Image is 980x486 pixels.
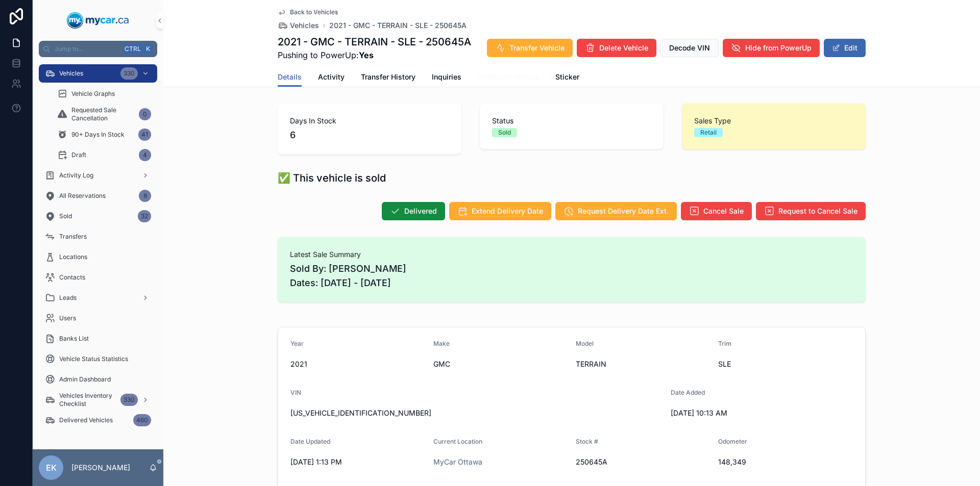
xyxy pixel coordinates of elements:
strong: Yes [359,50,374,60]
span: Decode VIN [669,43,710,53]
span: Activity [318,72,345,82]
span: Contacts [59,273,85,282]
span: Odometer [718,438,747,445]
span: Details [278,72,302,82]
span: Ctrl [124,44,142,54]
span: Transfer Vehicle [509,43,565,53]
span: Status [492,116,651,126]
button: Jump to...CtrlK [39,41,157,57]
span: 2021 [290,359,425,369]
a: Inquiries [432,68,461,88]
span: Sticker [555,72,579,82]
a: 2021 - GMC - TERRAIN - SLE - 250645A [329,20,467,31]
img: App logo [67,12,129,29]
div: 330 [120,394,138,406]
span: Draft [71,151,86,159]
a: Transfer History [361,68,415,88]
span: Activity Log [59,171,93,180]
button: Decode VIN [660,39,719,57]
span: Make [433,340,450,347]
span: [DATE] 10:13 AM [671,408,805,418]
span: Request to Cancel Sale [778,206,857,216]
a: Vehicles Inventory Checklist330 [39,391,157,409]
span: Leads [59,294,77,302]
span: [DATE] 1:13 PM [290,457,425,467]
a: Activity Log [39,166,157,185]
span: Delivered Vehicles [59,416,113,424]
button: Request Delivery Date Ext. [555,202,677,220]
span: Hide from PowerUp [745,43,812,53]
a: Delivered Vehicles460 [39,411,157,429]
button: Edit [824,39,866,57]
div: Retail [700,128,717,137]
div: 0 [139,108,151,120]
span: Trim [718,340,731,347]
span: Sold [59,212,72,220]
span: Banks List [59,335,89,343]
span: Admin Dashboard [59,375,111,383]
button: Delivered [382,202,445,220]
span: Requested Sale Cancellation [71,106,135,122]
span: Transfer History [361,72,415,82]
a: Sticker [555,68,579,88]
div: 8 [139,190,151,202]
span: Cancel Sale [703,206,744,216]
span: Delivered [404,206,437,216]
span: Transfers [59,233,87,241]
span: Users [59,314,76,322]
div: 460 [133,414,151,426]
button: Extend Delivery Date [449,202,551,220]
span: K [144,45,152,53]
span: EK [46,462,57,474]
span: TERRAIN [576,359,710,369]
span: MyCar Ottawa [433,457,482,467]
a: Additional Details [478,68,539,88]
a: Back to Vehicles [278,8,338,16]
span: 6 [290,128,449,142]
a: Users [39,309,157,327]
a: Locations [39,248,157,266]
span: Jump to... [55,45,119,53]
span: Additional Details [478,72,539,82]
span: Date Updated [290,438,330,445]
a: Admin Dashboard [39,370,157,389]
a: Sold32 [39,207,157,225]
div: Sold [498,128,511,137]
a: Vehicle Graphs [51,85,157,103]
span: Pushing to PowerUp: [278,49,471,61]
h1: 2021 - GMC - TERRAIN - SLE - 250645A [278,35,471,49]
span: Back to Vehicles [290,8,338,16]
span: Vehicles Inventory Checklist [59,392,116,408]
button: Transfer Vehicle [487,39,573,57]
div: scrollable content [33,57,163,443]
span: Vehicles [59,69,83,78]
div: 32 [138,210,151,222]
a: Transfers [39,227,157,246]
span: Latest Sale Summary [290,249,853,260]
span: Days In Stock [290,116,449,126]
span: Sales Type [694,116,853,126]
a: Vehicles [278,20,319,31]
a: All Reservations8 [39,187,157,205]
a: Activity [318,68,345,88]
span: Model [576,340,594,347]
span: 250645A [576,457,710,467]
span: Date Added [671,389,705,396]
h1: ✅ This vehicle is sold [278,171,386,185]
button: Request to Cancel Sale [756,202,866,220]
a: Leads [39,289,157,307]
div: 4 [139,149,151,161]
span: GMC [433,359,568,369]
span: 148,349 [718,457,853,467]
span: Year [290,340,304,347]
p: [PERSON_NAME] [71,463,130,473]
span: VIN [290,389,301,396]
span: Vehicle Status Statistics [59,355,128,363]
span: SLE [718,359,853,369]
span: Stock # [576,438,598,445]
span: 90+ Days In Stock [71,131,125,139]
span: All Reservations [59,192,106,200]
span: Inquiries [432,72,461,82]
a: Banks List [39,329,157,348]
